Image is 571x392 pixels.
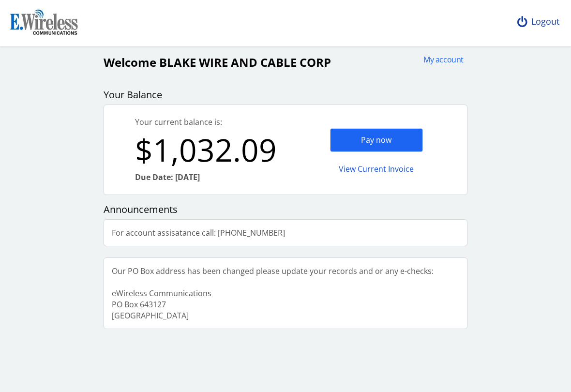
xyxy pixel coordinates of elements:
span: Welcome [104,54,156,70]
div: $1,032.09 [135,128,285,172]
span: Announcements [104,203,178,216]
div: View Current Invoice [330,158,423,181]
span: BLAKE WIRE AND CABLE CORP [159,54,331,70]
div: Due Date: [DATE] [135,172,285,183]
div: My account [417,54,464,65]
div: Your current balance is: [135,117,285,128]
div: Pay now [330,128,423,152]
div: Our PO Box address has been changed please update your records and or any e-checks: eWireless Com... [104,258,441,329]
div: For account assisatance call: [PHONE_NUMBER] [104,220,293,246]
span: Your Balance [104,88,162,101]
